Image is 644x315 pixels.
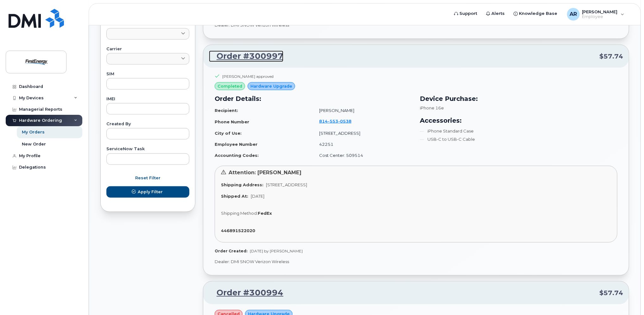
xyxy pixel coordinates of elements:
strong: Shipped At: [221,194,248,199]
span: Shipping Method: [221,211,258,216]
iframe: Messenger Launcher [616,287,639,310]
a: Order #300994 [209,287,283,299]
strong: 446891522020 [221,228,255,233]
h3: Order Details: [215,94,412,103]
span: Apply Filter [138,189,163,195]
strong: City of Use: [215,131,242,136]
strong: Order Created: [215,249,247,253]
span: [DATE] [251,194,264,199]
strong: Employee Number [215,142,257,147]
span: Attention: [PERSON_NAME] [229,170,301,176]
span: completed [218,83,242,89]
label: Created By [106,122,189,126]
div: Alphonse Royer [563,8,629,21]
td: Cost Center: 509514 [313,150,412,161]
span: Reset Filter [135,175,161,181]
button: Reset Filter [106,172,189,184]
div: [PERSON_NAME] approved [222,74,274,79]
span: Hardware Upgrade [250,83,292,89]
td: 42251 [313,139,412,150]
span: 553 [328,119,338,124]
span: 0538 [338,119,351,124]
strong: FedEx [258,211,272,216]
span: [PERSON_NAME] [582,9,618,14]
td: [STREET_ADDRESS] [313,128,412,139]
strong: Phone Number [215,119,249,124]
span: $57.74 [599,52,623,61]
span: Support [460,10,477,17]
label: Carrier [106,47,189,51]
h3: Device Purchase: [420,94,617,103]
li: USB-C to USB-C Cable [420,136,617,142]
span: [DATE] by [PERSON_NAME] [250,249,303,253]
h3: Accessories: [420,116,617,125]
strong: Accounting Codes: [215,153,259,158]
p: Dealer: DMI SNOW Verizon Wireless [215,259,617,265]
span: [STREET_ADDRESS] [266,182,307,187]
span: Alerts [492,10,505,17]
li: iPhone Standard Case [420,128,617,134]
span: Employee [582,14,618,19]
span: AR [570,10,577,18]
span: 814 [319,119,351,124]
span: Knowledge Base [519,10,558,17]
label: IMEI [106,97,189,101]
label: SIM [106,72,189,76]
a: Support [450,7,482,20]
strong: Recipient: [215,108,238,113]
a: Knowledge Base [509,7,562,20]
a: 446891522020 [221,228,258,233]
span: $57.74 [599,288,623,298]
a: Order #300997 [209,51,283,62]
strong: Shipping Address: [221,182,263,187]
label: ServiceNow Task [106,147,189,151]
button: Apply Filter [106,186,189,198]
a: Alerts [482,7,509,20]
td: [PERSON_NAME] [313,105,412,116]
a: 8145530538 [319,119,359,124]
span: iPhone 16e [420,105,444,110]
